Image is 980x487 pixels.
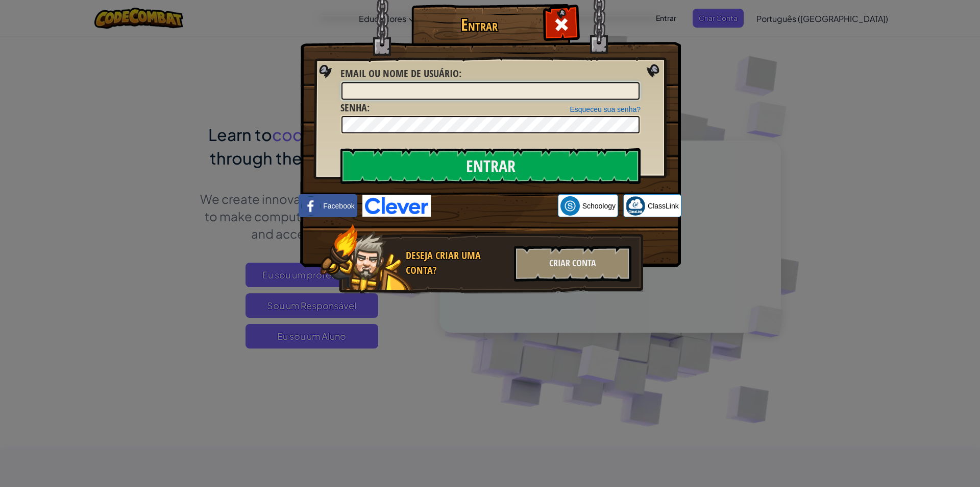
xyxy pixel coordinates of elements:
[560,196,580,216] img: schoology.png
[301,196,321,216] img: facebook_small.png
[340,101,367,114] span: Senha
[570,105,641,113] a: Esqueceu sua senha?
[362,195,431,217] img: clever-logo-blue.png
[626,196,645,216] img: classlink-logo-small.png
[340,148,641,184] input: Entrar
[514,246,631,282] div: Criar Conta
[340,66,459,80] span: Email ou nome de usuário
[340,66,461,81] label: :
[340,101,370,115] label: :
[648,201,679,211] span: ClassLink
[323,201,354,211] span: Facebook
[582,201,616,211] span: Schoology
[431,195,558,217] iframe: Botão "Fazer login com o Google"
[414,16,544,34] h1: Entrar
[406,248,508,277] div: Deseja Criar uma Conta?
